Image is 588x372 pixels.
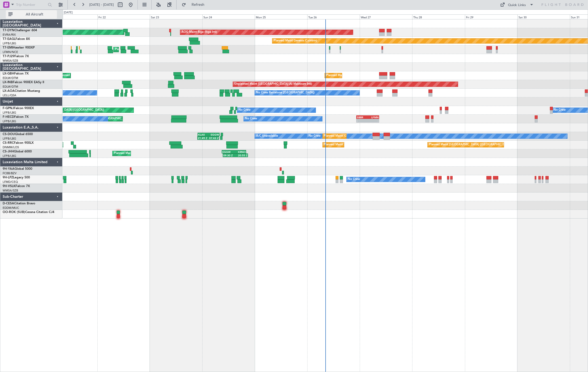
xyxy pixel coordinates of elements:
[3,189,18,193] a: WMSA/SZB
[3,154,16,158] a: LFPB/LBG
[3,107,14,110] span: F-GPNJ
[3,133,33,136] a: CS-DOUGlobal 6500
[309,132,321,140] div: No Crew
[209,133,219,136] div: EGGW
[3,202,14,205] span: D-CESA
[3,46,35,49] a: T7-EMIHawker 900XP
[508,3,526,8] div: Quick Links
[45,14,97,19] div: Thu 21
[348,176,360,183] div: No Crew
[256,89,315,97] div: No Crew Barcelona ([GEOGRAPHIC_DATA])
[89,2,114,7] span: [DATE] - [DATE]
[3,145,19,149] a: DNMM/LOS
[3,137,16,141] a: LFPB/LBG
[234,150,245,153] div: KRNO
[3,180,18,184] a: LFMD/CEQ
[3,167,14,171] span: 9H-YAA
[234,80,312,88] div: Unplanned Maint [GEOGRAPHIC_DATA] (Al Maktoum Intl)
[3,141,34,145] a: CS-RRCFalcon 900LX
[64,10,73,15] div: [DATE]
[3,171,17,175] a: FCBB/BZV
[198,133,209,136] div: KLAX
[235,154,247,157] div: 20:55 Z
[368,119,379,122] div: -
[3,93,16,97] a: LELL/QSA
[324,132,407,140] div: Planned Maint [GEOGRAPHIC_DATA] ([GEOGRAPHIC_DATA])
[198,136,208,140] div: 21:49 Z
[498,1,537,9] button: Quick Links
[3,46,13,49] span: T7-EMI
[412,14,465,19] div: Thu 28
[3,33,16,37] a: EVRA/RIX
[360,14,412,19] div: Wed 27
[97,14,150,19] div: Fri 22
[3,202,35,205] a: D-CESACitation Bravo
[3,167,32,171] a: 9H-YAAGlobal 5000
[3,133,15,136] span: CS-DOU
[3,150,14,153] span: CS-JHH
[3,55,14,58] span: T7-PJ29
[324,141,407,149] div: Planned Maint [GEOGRAPHIC_DATA] ([GEOGRAPHIC_DATA])
[208,136,219,140] div: 07:43 Z
[3,185,30,188] a: 9H-VSLKFalcon 7X
[3,119,16,123] a: LFPB/LBG
[3,41,16,45] a: LFPB/LBG
[14,13,55,16] span: All Aircraft
[3,89,40,93] a: LX-AOACitation Mustang
[3,81,13,84] span: LX-INB
[3,176,13,179] span: 9H-LPZ
[245,115,257,123] div: No Crew
[239,106,251,114] div: No Crew
[222,150,234,153] div: EGGW
[179,1,211,9] button: Refresh
[3,206,19,210] a: EDDM/MUC
[465,14,517,19] div: Fri 29
[3,150,32,153] a: CS-JHHGlobal 6000
[3,38,30,41] a: T7-EAGLFalcon 8X
[3,111,16,115] a: LFPB/LBG
[182,28,217,36] div: AOG Maint Riga (Riga Intl)
[3,107,34,110] a: F-GPNJFalcon 900EX
[307,14,360,19] div: Tue 26
[357,116,368,119] div: SBBR
[3,29,37,32] a: T7-DYNChallenger 604
[223,154,235,157] div: 09:30 Z
[202,14,255,19] div: Sun 24
[3,176,30,179] a: 9H-LPZLegacy 500
[3,76,18,80] a: EDLW/DTM
[3,185,15,188] span: 9H-VSLK
[6,10,57,19] button: All Aircraft
[114,150,197,157] div: Planned Maint [GEOGRAPHIC_DATA] ([GEOGRAPHIC_DATA])
[3,89,15,93] span: LX-AOA
[3,211,25,214] span: OO-ROK (SUB)
[3,55,29,58] a: T7-PJ29Falcon 7X
[3,72,14,75] span: LX-GBH
[3,85,18,89] a: EDLW/DTM
[3,141,14,145] span: CS-RRC
[357,119,368,122] div: -
[554,106,566,114] div: No Crew
[3,115,29,119] a: F-HECDFalcon 7X
[16,1,46,9] input: Trip Number
[3,29,14,32] span: T7-DYN
[3,59,18,63] a: WMSA/SZB
[3,50,18,54] a: LFMN/NCE
[256,132,278,140] div: A/C Unavailable
[326,72,385,79] div: Planned Maint Nice ([GEOGRAPHIC_DATA])
[517,14,570,19] div: Sat 30
[3,38,15,41] span: T7-EAGL
[3,72,29,75] a: LX-GBHFalcon 7X
[274,37,317,45] div: Planned Maint Geneva (Cointrin)
[429,141,512,149] div: Planned Maint [GEOGRAPHIC_DATA] ([GEOGRAPHIC_DATA])
[368,116,379,119] div: LFMN
[187,3,209,7] span: Refresh
[3,211,54,214] a: OO-ROK (SUB)Cessna Citation CJ4
[150,14,202,19] div: Sat 23
[3,115,14,119] span: F-HECD
[3,81,44,84] a: LX-INBFalcon 900EX EASy II
[255,14,307,19] div: Mon 25
[115,46,145,54] div: Planned Maint Chester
